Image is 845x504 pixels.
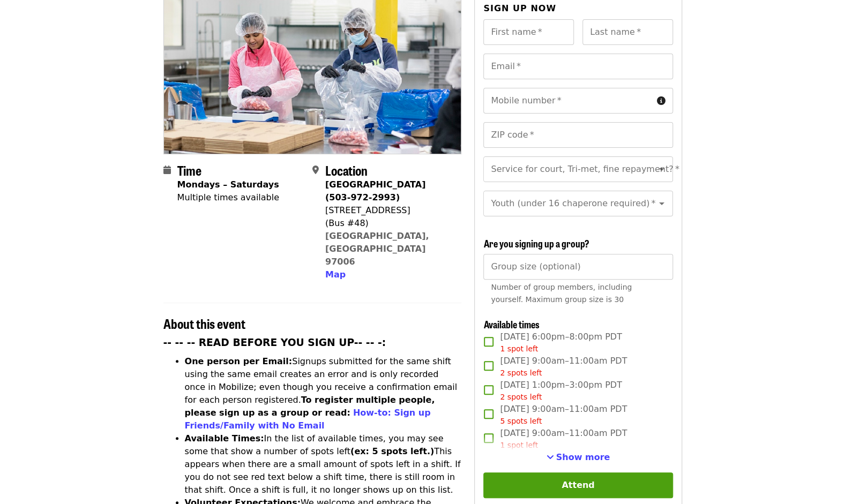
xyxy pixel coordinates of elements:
[483,122,672,148] input: ZIP code
[500,355,627,379] span: [DATE] 9:00am–11:00am PDT
[483,317,539,331] span: Available times
[654,162,669,177] button: Open
[185,355,462,432] li: Signups submitted for the same shift using the same email creates an error and is only recorded o...
[350,446,434,456] strong: (ex: 5 spots left.)
[483,19,574,45] input: First name
[491,283,632,304] span: Number of group members, including yourself. Maximum group size is 30
[483,236,589,250] span: Are you signing up a group?
[163,314,245,333] span: About this event
[163,337,386,348] strong: -- -- -- READ BEFORE YOU SIGN UP-- -- -:
[177,191,279,204] div: Multiple times available
[654,196,669,211] button: Open
[185,433,264,443] strong: Available Times:
[500,368,542,377] span: 2 spots left
[177,161,201,179] span: Time
[483,472,672,498] button: Attend
[185,408,431,431] a: How-to: Sign up Friends/Family with No Email
[312,165,319,175] i: map-marker-alt icon
[500,427,627,451] span: [DATE] 9:00am–11:00am PDT
[483,88,652,114] input: Mobile number
[500,441,538,449] span: 1 spot left
[500,417,542,425] span: 5 spots left
[325,268,346,281] button: Map
[325,204,453,217] div: [STREET_ADDRESS]
[325,179,425,202] strong: [GEOGRAPHIC_DATA] (503-972-2993)
[483,3,556,13] span: Sign up now
[500,330,622,355] span: [DATE] 6:00pm–8:00pm PDT
[325,217,453,230] div: (Bus #48)
[163,165,171,175] i: calendar icon
[185,395,435,418] strong: To register multiple people, please sign up as a group or read:
[582,19,673,45] input: Last name
[177,179,279,190] strong: Mondays – Saturdays
[556,452,610,462] span: Show more
[185,432,462,497] li: In the list of available times, you may see some that show a number of spots left This appears wh...
[500,344,538,353] span: 1 spot left
[325,231,429,267] a: [GEOGRAPHIC_DATA], [GEOGRAPHIC_DATA] 97006
[325,161,368,179] span: Location
[500,403,627,427] span: [DATE] 9:00am–11:00am PDT
[547,451,610,464] button: See more timeslots
[483,54,672,79] input: Email
[483,254,672,280] input: [object Object]
[500,393,542,401] span: 2 spots left
[325,269,346,280] span: Map
[657,96,665,106] i: circle-info icon
[185,356,293,366] strong: One person per Email:
[500,379,622,403] span: [DATE] 1:00pm–3:00pm PDT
